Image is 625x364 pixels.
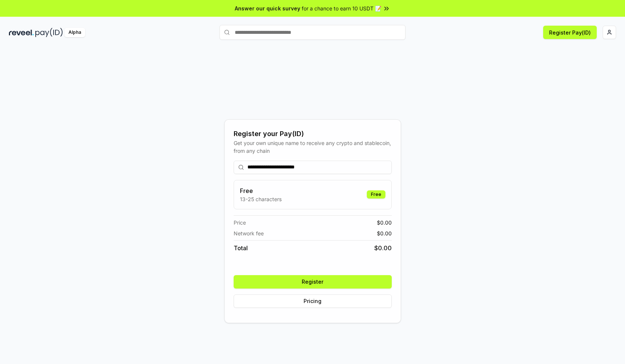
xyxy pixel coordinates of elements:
div: Alpha [64,28,85,37]
span: $ 0.00 [377,229,392,237]
span: for a chance to earn 10 USDT 📝 [302,4,381,12]
button: Pricing [234,294,392,308]
span: Network fee [234,229,264,237]
span: $ 0.00 [374,244,392,252]
div: Free [367,190,385,199]
span: Total [234,244,248,252]
button: Register [234,275,392,289]
span: $ 0.00 [377,219,392,226]
div: Register your Pay(ID) [234,129,392,139]
h3: Free [240,186,282,195]
img: reveel_dark [9,28,34,37]
button: Register Pay(ID) [543,26,597,39]
img: pay_id [35,28,63,37]
span: Answer our quick survey [235,4,300,12]
div: Get your own unique name to receive any crypto and stablecoin, from any chain [234,139,392,155]
span: Price [234,219,246,226]
p: 13-25 characters [240,195,282,203]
